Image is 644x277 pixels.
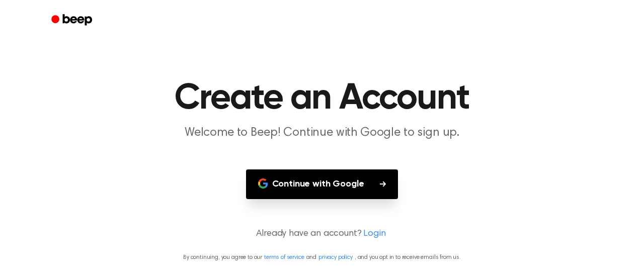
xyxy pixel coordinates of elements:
[363,227,385,241] a: Login
[12,227,632,241] p: Already have an account?
[264,254,304,260] a: terms of service
[64,80,580,117] h1: Create an Account
[44,11,101,30] a: Beep
[129,125,515,141] p: Welcome to Beep! Continue with Google to sign up.
[246,169,398,199] button: Continue with Google
[12,253,632,262] p: By continuing, you agree to our and , and you opt in to receive emails from us.
[318,254,353,260] a: privacy policy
